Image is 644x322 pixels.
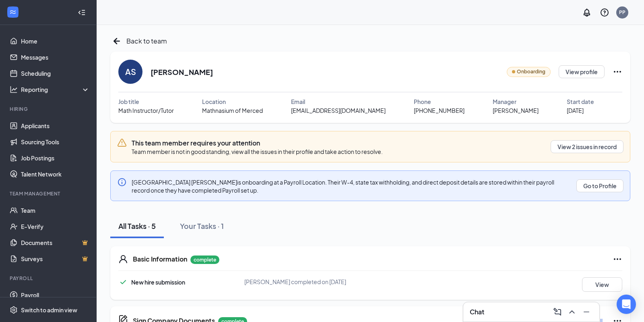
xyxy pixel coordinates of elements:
[21,287,90,303] a: Payroll
[470,307,484,316] h3: Chat
[559,65,605,78] button: View profile
[118,277,128,287] svg: Checkmark
[10,190,88,197] div: Team Management
[567,106,584,115] span: [DATE]
[21,65,90,81] a: Scheduling
[566,305,578,318] button: ChevronUp
[21,251,90,267] a: SurveysCrown
[21,306,77,314] div: Switch to admin view
[551,140,623,153] button: View 2 issues in record
[617,295,636,314] div: Open Intercom Messenger
[131,278,185,286] span: New hire submission
[517,68,545,76] span: Onboarding
[10,275,88,282] div: Payroll
[493,97,516,106] span: Manager
[576,179,623,192] button: Go to Profile
[118,106,174,115] span: Math Instructor/Tutor
[133,255,187,264] h5: Basic Information
[21,218,90,235] a: E-Verify
[553,307,562,317] svg: ComposeMessage
[21,85,90,93] div: Reporting
[10,85,18,93] svg: Analysis
[202,106,263,115] span: Mathnasium of Merced
[78,8,86,17] svg: Collapse
[117,138,127,147] svg: Warning
[21,166,90,182] a: Talent Network
[21,235,90,251] a: DocumentsCrown
[132,179,554,194] span: [GEOGRAPHIC_DATA] [PERSON_NAME] is onboarding at a Payroll Location. Their W-4, state tax withhol...
[118,221,156,231] div: All Tasks · 5
[110,35,167,48] a: ArrowLeftNewBack to team
[21,118,90,134] a: Applicants
[132,148,383,155] span: Team member is not in good standing, view all the issues in their profile and take action to reso...
[110,35,123,48] svg: ArrowLeftNew
[118,97,139,106] span: Job title
[126,36,167,46] span: Back to team
[414,106,464,115] span: [PHONE_NUMBER]
[118,254,128,264] svg: User
[582,277,622,292] button: View
[582,8,592,17] svg: Notifications
[21,134,90,150] a: Sourcing Tools
[125,66,136,77] div: AS
[291,106,386,115] span: [EMAIL_ADDRESS][DOMAIN_NAME]
[10,106,88,112] div: Hiring
[21,202,90,218] a: Team
[190,256,219,264] p: complete
[613,67,622,77] svg: Ellipses
[567,307,577,317] svg: ChevronUp
[493,106,539,115] span: [PERSON_NAME]
[180,221,224,231] div: Your Tasks · 1
[567,97,594,106] span: Start date
[10,306,18,314] svg: Settings
[551,305,564,318] button: ComposeMessage
[202,97,226,106] span: Location
[21,49,90,65] a: Messages
[414,97,431,106] span: Phone
[132,139,383,147] h3: This team member requires your attention
[21,150,90,166] a: Job Postings
[9,8,17,16] svg: WorkstreamLogo
[582,307,591,317] svg: Minimize
[291,97,305,106] span: Email
[151,67,213,77] h2: [PERSON_NAME]
[580,305,593,318] button: Minimize
[619,9,625,16] div: PP
[600,8,609,17] svg: QuestionInfo
[21,33,90,49] a: Home
[244,278,346,285] span: [PERSON_NAME] completed on [DATE]
[613,254,622,264] svg: Ellipses
[117,177,127,187] svg: Info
